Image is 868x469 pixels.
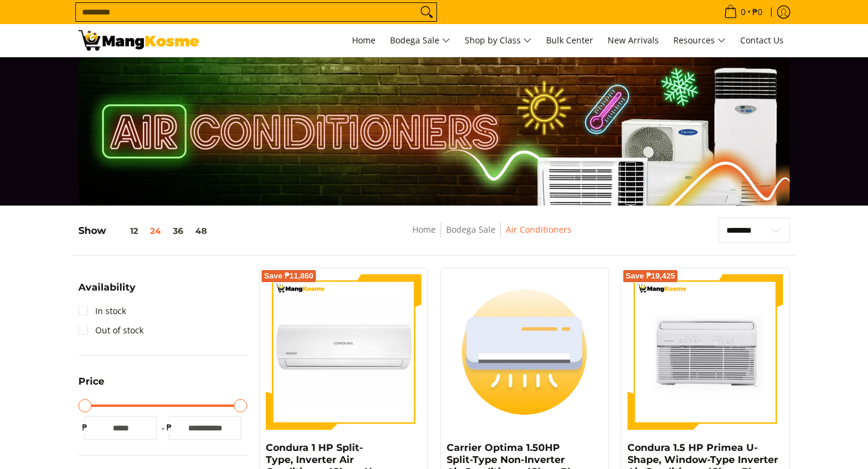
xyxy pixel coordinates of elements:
[106,226,144,236] button: 12
[78,301,126,321] a: In stock
[412,224,436,235] a: Home
[144,226,167,236] button: 24
[266,274,421,430] img: Condura 1 HP Split-Type, Inverter Air Conditioner (Class A)
[78,30,199,51] img: Bodega Sale Aircon l Mang Kosme: Home Appliances Warehouse Sale | Page 4
[78,225,213,237] h5: Show
[602,24,665,57] a: New Arrivals
[78,377,104,395] summary: Open
[78,283,136,292] span: Availability
[352,34,376,46] span: Home
[78,421,90,433] span: ₱
[163,421,175,433] span: ₱
[506,224,571,235] a: Air Conditioners
[750,8,764,16] span: ₱0
[167,226,189,236] button: 36
[78,283,136,301] summary: Open
[720,5,766,19] span: •
[417,3,436,21] button: Search
[324,222,659,250] nav: Breadcrumbs
[627,274,783,430] img: Condura 1.5 HP Primea U-Shape, Window-Type Inverter Air Conditioner (Class B)
[740,34,784,46] span: Contact Us
[734,24,790,57] a: Contact Us
[211,24,790,57] nav: Main Menu
[608,34,659,46] span: New Arrivals
[465,33,532,48] span: Shop by Class
[78,377,104,386] span: Price
[346,24,382,57] a: Home
[626,272,675,280] span: Save ₱19,425
[78,321,143,340] a: Out of stock
[667,24,732,57] a: Resources
[390,33,450,48] span: Bodega Sale
[384,24,456,57] a: Bodega Sale
[459,24,538,57] a: Shop by Class
[189,226,213,236] button: 48
[540,24,599,57] a: Bulk Center
[264,272,313,280] span: Save ₱11,860
[446,224,495,235] a: Bodega Sale
[739,8,747,16] span: 0
[546,34,593,46] span: Bulk Center
[673,33,726,48] span: Resources
[447,274,602,430] img: Carrier Optima 1.50HP Split-Type Non-Inverter Air Conditioner (Class B)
